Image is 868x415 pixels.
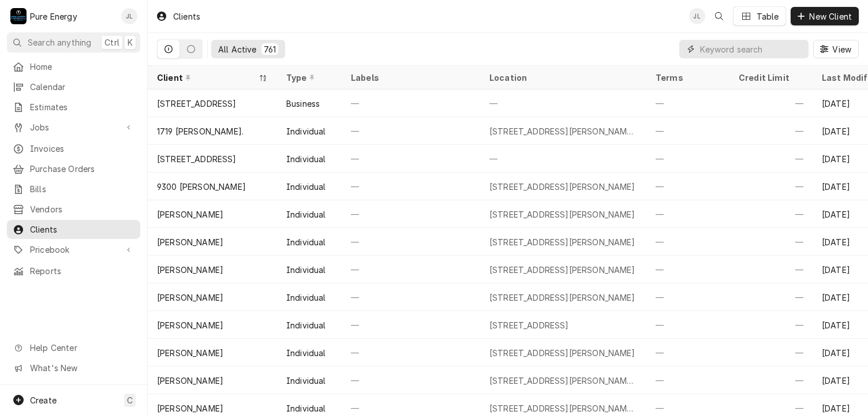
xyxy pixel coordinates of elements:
[489,236,635,248] div: [STREET_ADDRESS][PERSON_NAME]
[30,163,134,175] span: Purchase Orders
[342,228,480,256] div: —
[646,228,729,256] div: —
[729,145,813,173] div: —
[489,125,637,137] div: [STREET_ADDRESS][PERSON_NAME][PERSON_NAME]
[30,81,134,93] span: Calendar
[342,256,480,283] div: —
[480,89,646,117] div: —
[286,208,326,220] div: Individual
[7,200,140,219] a: Vendors
[157,319,223,331] div: [PERSON_NAME]
[128,36,133,48] span: K
[489,291,635,304] div: [STREET_ADDRESS][PERSON_NAME]
[7,118,140,137] a: Go to Jobs
[157,98,237,110] div: [STREET_ADDRESS]
[342,283,480,311] div: —
[30,244,117,256] span: Pricebook
[646,200,729,228] div: —
[646,283,729,311] div: —
[28,36,91,48] span: Search anything
[157,402,223,414] div: [PERSON_NAME]
[30,395,57,405] span: Create
[342,89,480,117] div: —
[646,89,729,117] div: —
[30,265,134,277] span: Reports
[342,145,480,173] div: —
[791,7,859,25] button: New Client
[656,72,718,84] div: Terms
[807,10,854,23] span: New Client
[646,117,729,145] div: —
[7,57,140,76] a: Home
[646,145,729,173] div: —
[729,367,813,394] div: —
[7,98,140,117] a: Estimates
[489,208,635,220] div: [STREET_ADDRESS][PERSON_NAME]
[489,375,637,387] div: [STREET_ADDRESS][PERSON_NAME][PERSON_NAME]
[480,145,646,173] div: —
[286,264,326,276] div: Individual
[30,362,133,374] span: What's New
[157,153,237,165] div: [STREET_ADDRESS]
[157,375,223,387] div: [PERSON_NAME]
[7,180,140,199] a: Bills
[286,72,330,84] div: Type
[646,173,729,200] div: —
[30,183,134,195] span: Bills
[729,283,813,311] div: —
[342,311,480,339] div: —
[689,8,705,24] div: James Linnenkamp's Avatar
[7,159,140,178] a: Purchase Orders
[7,139,140,158] a: Invoices
[10,8,27,24] div: Pure Energy's Avatar
[30,121,117,133] span: Jobs
[286,402,326,414] div: Individual
[710,7,728,25] button: Open search
[489,181,635,193] div: [STREET_ADDRESS][PERSON_NAME]
[489,72,637,84] div: Location
[342,117,480,145] div: —
[342,339,480,367] div: —
[489,264,635,276] div: [STREET_ADDRESS][PERSON_NAME]
[646,256,729,283] div: —
[351,72,471,84] div: Labels
[121,8,137,24] div: JL
[286,181,326,193] div: Individual
[10,8,27,24] div: P
[7,261,140,281] a: Reports
[157,208,223,220] div: [PERSON_NAME]
[729,256,813,283] div: —
[757,10,779,23] div: Table
[7,32,140,53] button: Search anythingCtrlK
[729,228,813,256] div: —
[646,339,729,367] div: —
[286,153,326,165] div: Individual
[157,291,223,304] div: [PERSON_NAME]
[30,101,134,113] span: Estimates
[30,342,133,354] span: Help Center
[729,200,813,228] div: —
[729,117,813,145] div: —
[729,311,813,339] div: —
[30,203,134,215] span: Vendors
[342,173,480,200] div: —
[157,125,244,137] div: 1719 [PERSON_NAME].
[121,8,137,24] div: James Linnenkamp's Avatar
[157,264,223,276] div: [PERSON_NAME]
[286,98,320,110] div: Business
[489,402,637,414] div: [STREET_ADDRESS][PERSON_NAME][PERSON_NAME]
[157,236,223,248] div: [PERSON_NAME]
[7,358,140,377] a: Go to What's New
[157,72,256,84] div: Client
[489,319,569,331] div: [STREET_ADDRESS]
[30,223,134,235] span: Clients
[7,338,140,357] a: Go to Help Center
[286,347,326,359] div: Individual
[286,236,326,248] div: Individual
[157,181,246,193] div: 9300 [PERSON_NAME]
[646,367,729,394] div: —
[218,43,257,55] div: All Active
[689,8,705,24] div: JL
[729,339,813,367] div: —
[7,240,140,259] a: Go to Pricebook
